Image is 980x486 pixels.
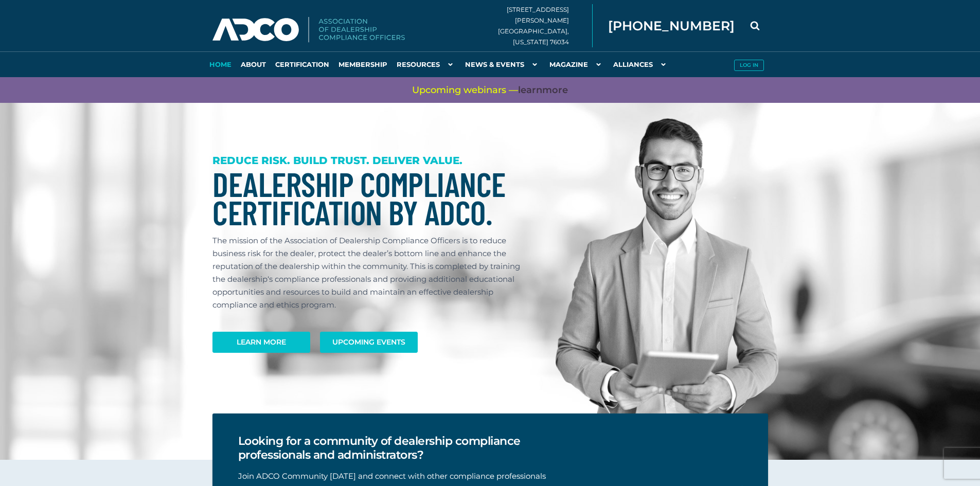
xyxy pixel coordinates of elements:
a: Magazine [545,51,609,77]
a: Home [205,51,236,77]
a: Learn More [212,332,310,353]
a: Certification [271,51,334,77]
a: learnmore [518,84,568,97]
a: News & Events [460,51,545,77]
a: About [236,51,271,77]
div: [STREET_ADDRESS][PERSON_NAME] [GEOGRAPHIC_DATA], [US_STATE] 76034 [498,4,593,47]
h1: Dealership Compliance Certification by ADCO. [212,170,530,226]
span: Upcoming webinars — [412,84,568,97]
a: Log in [729,51,768,77]
a: Alliances [609,51,673,77]
span: learn [518,84,542,96]
button: Log in [734,60,764,71]
a: Membership [334,51,392,77]
p: The mission of the Association of Dealership Compliance Officers is to reduce business risk for t... [212,234,530,311]
img: Dealership Compliance Professional [556,118,778,434]
h3: REDUCE RISK. BUILD TRUST. DELIVER VALUE. [212,154,530,167]
span: [PHONE_NUMBER] [608,20,735,32]
img: Association of Dealership Compliance Officers logo [212,17,405,43]
a: Resources [392,51,460,77]
a: Upcoming Events [320,332,418,353]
